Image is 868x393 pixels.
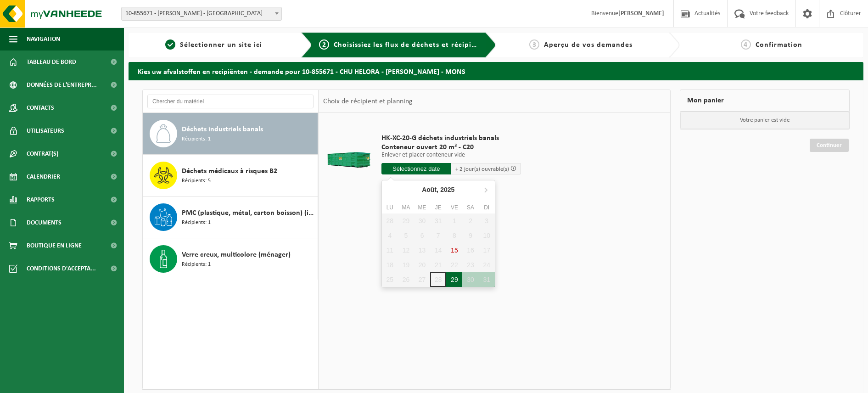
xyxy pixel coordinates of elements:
span: + 2 jour(s) ouvrable(s) [455,166,509,172]
div: Ma [398,203,414,212]
span: Verre creux, multicolore (ménager) [182,249,291,260]
span: 10-855671 - CHU HELORA - JOLIMONT KENNEDY - MONS [121,7,282,21]
p: Votre panier est vide [680,112,849,129]
span: Déchets médicaux à risques B2 [182,166,277,177]
span: Contrat(s) [27,142,58,165]
span: Rapports [27,188,55,211]
span: Documents [27,211,62,234]
a: 1Sélectionner un site ici [133,39,294,51]
span: Calendrier [27,165,60,188]
button: PMC (plastique, métal, carton boisson) (industriel) Récipients: 1 [143,196,318,238]
span: Conditions d'accepta... [27,257,96,280]
span: Conteneur ouvert 20 m³ - C20 [381,143,521,152]
span: Sélectionner un site ici [180,41,262,49]
div: Mon panier [680,90,850,112]
span: Boutique en ligne [27,234,82,257]
div: Je [430,203,446,212]
span: 4 [741,39,751,50]
span: Récipients: 1 [182,260,211,269]
div: Ve [446,203,462,212]
div: 29 [446,272,462,287]
span: Aperçu de vos demandes [544,41,633,49]
div: Août, [418,182,458,197]
span: Navigation [27,28,60,51]
span: 1 [165,39,175,50]
div: Sa [462,203,478,212]
p: Enlever et placer conteneur vide [381,152,521,158]
span: 3 [529,39,539,50]
div: Lu [382,203,398,212]
span: Déchets industriels banals [182,124,263,135]
span: Données de l'entrepr... [27,73,97,96]
div: Choix de récipient et planning [319,90,417,113]
button: Déchets industriels banals Récipients: 1 [143,113,318,155]
a: Continuer [810,139,849,152]
span: Contacts [27,96,54,119]
span: Tableau de bord [27,51,76,73]
button: Déchets médicaux à risques B2 Récipients: 5 [143,155,318,196]
strong: [PERSON_NAME] [618,10,664,17]
span: Utilisateurs [27,119,64,142]
span: Confirmation [756,41,802,49]
span: PMC (plastique, métal, carton boisson) (industriel) [182,208,315,219]
button: Verre creux, multicolore (ménager) Récipients: 1 [143,238,318,280]
span: HK-XC-20-G déchets industriels banals [381,134,521,143]
h2: Kies uw afvalstoffen en recipiënten - demande pour 10-855671 - CHU HELORA - [PERSON_NAME] - MONS [129,62,863,80]
span: Récipients: 1 [182,135,211,144]
input: Sélectionnez date [381,163,451,174]
div: Di [479,203,495,212]
div: Me [414,203,430,212]
input: Chercher du matériel [147,95,314,108]
span: Récipients: 1 [182,219,211,227]
span: 10-855671 - CHU HELORA - JOLIMONT KENNEDY - MONS [122,7,281,20]
span: 2 [319,39,329,50]
span: Choisissiez les flux de déchets et récipients [334,41,487,49]
span: Récipients: 5 [182,177,211,185]
i: 2025 [440,186,454,193]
